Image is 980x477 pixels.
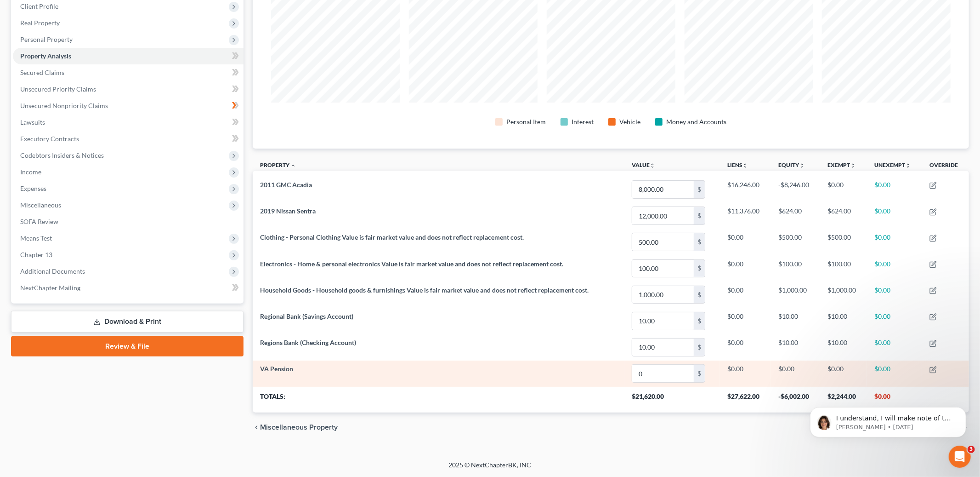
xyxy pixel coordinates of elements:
[820,176,867,202] td: $0.00
[720,202,770,229] td: $11,376.00
[820,361,867,387] td: $0.00
[290,163,296,168] i: expand_less
[771,255,820,282] td: $100.00
[20,284,80,292] span: NextChapter Mailing
[260,161,296,168] a: Property expand_less
[13,81,244,98] a: Unsecured Priority Claims
[949,446,971,468] iframe: Intercom live chat
[20,69,64,76] span: Secured Claims
[260,207,316,215] span: 2019 Nissan Sentra
[771,387,820,413] th: -$6,002.00
[771,282,820,308] td: $1,000.00
[20,151,104,159] span: Codebtors Insiders & Notices
[260,260,563,268] span: Electronics - Home & personal electronics Value is fair market value and does not reflect replace...
[20,168,41,176] span: Income
[720,308,770,334] td: $0.00
[260,233,524,241] span: Clothing - Personal Clothing Value is fair market value and does not reflect replacement cost.
[20,35,73,43] span: Personal Property
[820,282,867,308] td: $1,000.00
[720,361,770,387] td: $0.00
[20,234,52,242] span: Means Test
[260,339,356,346] span: Regions Bank (Checking Account)
[20,201,61,209] span: Miscellaneous
[253,424,260,431] i: chevron_left
[820,202,867,229] td: $624.00
[260,312,353,320] span: Regional Bank (Savings Account)
[694,260,705,277] div: $
[771,361,820,387] td: $0.00
[727,161,748,168] a: Liensunfold_more
[820,334,867,360] td: $10.00
[867,361,922,387] td: $0.00
[771,308,820,334] td: $10.00
[260,286,589,294] span: Household Goods - Household goods & furnishings Value is fair market value and does not reflect r...
[20,135,79,143] span: Executory Contracts
[666,117,726,126] div: Money and Accounts
[694,181,705,198] div: $
[20,251,52,259] span: Chapter 13
[260,424,338,431] span: Miscellaneous Property
[11,336,244,356] a: Review & File
[694,365,705,382] div: $
[13,48,244,64] a: Property Analysis
[778,161,804,168] a: Equityunfold_more
[632,233,694,251] input: 0.00
[13,114,244,131] a: Lawsuits
[820,229,867,255] td: $500.00
[694,233,705,251] div: $
[720,176,770,202] td: $16,246.00
[742,163,748,168] i: unfold_more
[13,131,244,147] a: Executory Contracts
[874,161,911,168] a: Unexemptunfold_more
[796,388,980,452] iframe: Intercom notifications message
[720,229,770,255] td: $0.00
[632,260,694,277] input: 0.00
[619,117,640,126] div: Vehicle
[260,365,293,373] span: VA Pension
[771,334,820,360] td: $10.00
[867,202,922,229] td: $0.00
[13,280,244,296] a: NextChapter Mailing
[20,184,46,192] span: Expenses
[771,202,820,229] td: $624.00
[968,446,975,453] span: 3
[694,207,705,224] div: $
[694,286,705,304] div: $
[632,286,694,304] input: 0.00
[867,282,922,308] td: $0.00
[632,181,694,198] input: 0.00
[228,460,752,477] div: 2025 © NextChapterBK, INC
[867,308,922,334] td: $0.00
[572,117,594,126] div: Interest
[20,102,108,109] span: Unsecured Nonpriority Claims
[799,163,804,168] i: unfold_more
[694,339,705,356] div: $
[720,255,770,282] td: $0.00
[11,311,244,333] a: Download & Print
[827,161,855,168] a: Exemptunfold_more
[867,334,922,360] td: $0.00
[632,365,694,382] input: 0.00
[922,156,969,177] th: Override
[20,218,58,225] span: SOFA Review
[905,163,911,168] i: unfold_more
[632,161,655,168] a: Valueunfold_more
[20,2,58,10] span: Client Profile
[720,282,770,308] td: $0.00
[20,118,45,126] span: Lawsuits
[20,85,96,93] span: Unsecured Priority Claims
[20,267,85,275] span: Additional Documents
[850,163,855,168] i: unfold_more
[632,339,694,356] input: 0.00
[820,255,867,282] td: $100.00
[820,308,867,334] td: $10.00
[20,52,71,60] span: Property Analysis
[632,312,694,330] input: 0.00
[20,19,60,27] span: Real Property
[867,255,922,282] td: $0.00
[867,387,922,413] th: $0.00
